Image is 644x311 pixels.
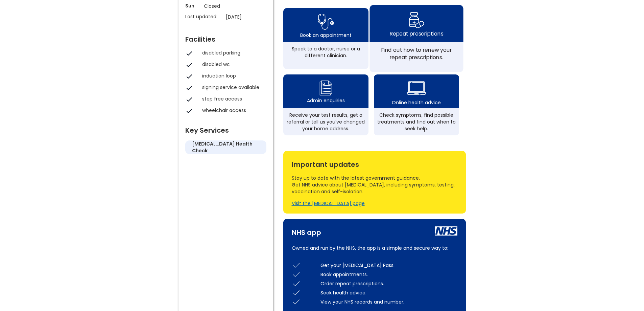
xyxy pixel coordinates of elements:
[369,5,463,72] a: repeat prescription iconRepeat prescriptionsFind out how to renew your repeat prescriptions.
[292,297,301,306] img: check icon
[320,280,457,287] div: Order repeat prescriptions.
[292,244,457,252] p: Owned and run by the NHS, the app is a simple and secure way to:
[435,226,457,236] img: nhs icon white
[202,95,263,102] div: step free access
[292,226,321,236] div: NHS app
[318,79,333,97] img: admin enquiry icon
[202,61,263,68] div: disabled wc
[320,262,457,269] div: Get your [MEDICAL_DATA] Pass.
[320,298,457,305] div: View your NHS records and number.
[287,112,365,132] div: Receive your test results, get a referral or tell us you’ve changed your home address.
[185,124,266,134] div: Key Services
[292,175,457,195] div: Stay up to date with the latest government guidance. Get NHS advice about [MEDICAL_DATA], includi...
[408,10,424,30] img: repeat prescription icon
[392,99,441,106] div: Online health advice
[373,46,459,61] div: Find out how to renew your repeat prescriptions.
[185,32,266,43] div: Facilities
[202,72,263,79] div: induction loop
[292,261,301,270] img: check icon
[287,45,365,59] div: Speak to a doctor, nurse or a different clinician.
[320,289,457,296] div: Seek health advice.
[226,13,270,21] p: [DATE]
[320,271,457,278] div: Book appointments.
[307,97,345,104] div: Admin enquiries
[204,2,248,10] p: Closed
[389,30,443,37] div: Repeat prescriptions
[192,140,260,154] h5: [MEDICAL_DATA] health check
[185,13,222,20] p: Last updated:
[374,74,459,135] a: health advice iconOnline health adviceCheck symptoms, find possible treatments and find out when ...
[300,32,352,39] div: Book an appointment
[283,8,368,69] a: book appointment icon Book an appointmentSpeak to a doctor, nurse or a different clinician.
[292,279,301,288] img: check icon
[202,49,263,56] div: disabled parking
[292,158,457,168] div: Important updates
[185,2,200,9] p: Sun
[292,270,301,279] img: check icon
[377,112,456,132] div: Check symptoms, find possible treatments and find out when to seek help.
[283,74,368,135] a: admin enquiry iconAdmin enquiriesReceive your test results, get a referral or tell us you’ve chan...
[202,84,263,91] div: signing service available
[318,12,334,32] img: book appointment icon
[202,107,263,114] div: wheelchair access
[292,288,301,297] img: check icon
[292,200,365,207] a: Visit the [MEDICAL_DATA] page
[407,77,426,99] img: health advice icon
